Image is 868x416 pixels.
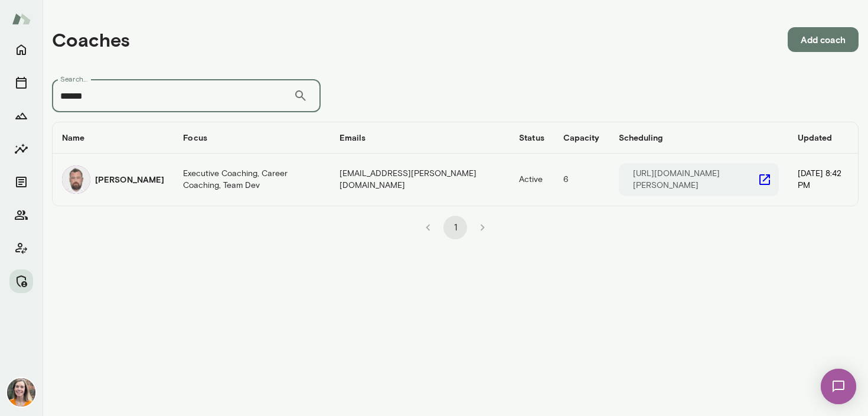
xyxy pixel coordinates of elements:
[9,137,33,161] button: Insights
[633,168,758,191] p: [URL][DOMAIN_NAME][PERSON_NAME]
[415,216,496,239] nav: pagination navigation
[510,154,554,206] td: Active
[788,154,858,206] td: [DATE] 8:42 PM
[60,74,87,84] label: Search...
[53,122,858,206] table: coaches table
[52,28,130,51] h4: Coaches
[12,8,31,30] img: Mento
[619,132,779,144] h6: Scheduling
[788,27,859,52] button: Add coach
[798,132,849,144] h6: Updated
[62,132,164,144] h6: Name
[174,154,329,206] td: Executive Coaching, Career Coaching, Team Dev
[9,236,33,260] button: Client app
[9,104,33,128] button: Growth Plan
[519,132,544,144] h6: Status
[95,174,164,186] h6: [PERSON_NAME]
[183,132,320,144] h6: Focus
[340,132,500,144] h6: Emails
[330,154,510,206] td: [EMAIL_ADDRESS][PERSON_NAME][DOMAIN_NAME]
[9,170,33,194] button: Documents
[563,132,600,144] h6: Capacity
[7,378,35,407] img: Carrie Kelly
[554,154,609,206] td: 6
[9,71,33,95] button: Sessions
[9,203,33,227] button: Members
[9,269,33,293] button: Manage
[443,216,467,239] button: page 1
[62,165,90,194] img: Andrii Dehtiarov
[9,38,33,61] button: Home
[52,206,859,239] div: pagination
